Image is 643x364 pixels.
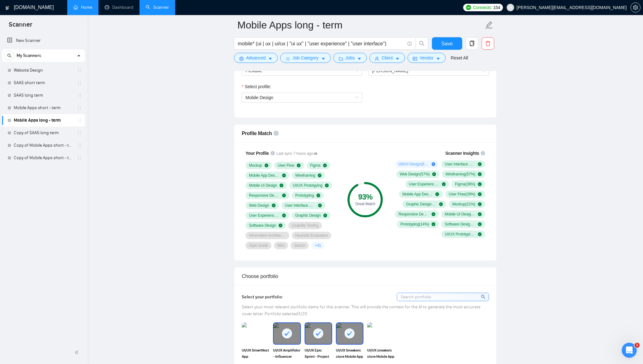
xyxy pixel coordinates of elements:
[246,54,266,61] span: Advanced
[14,102,73,114] a: Mobile Apps short - term
[482,41,494,46] span: delete
[282,214,286,217] span: check-circle
[278,163,294,168] span: User Flow
[292,223,318,228] span: Usability Testing
[481,151,485,155] span: info-circle
[17,49,41,62] span: My Scanners
[310,163,321,168] span: Figma
[4,51,14,61] button: search
[249,203,269,208] span: Web Design
[305,347,332,360] span: UI/UX Epic Sprint - Project Management SAAS App
[318,204,322,207] span: check-circle
[408,42,412,46] span: info-circle
[274,131,279,136] span: info-circle
[293,183,322,188] span: UI/UX Prototyping
[249,233,286,238] span: Information Architecture
[336,347,363,360] span: UI/UX Sneakers store Mobile App
[375,56,379,61] span: user
[441,40,453,48] span: Save
[286,56,290,61] span: bars
[478,222,482,226] span: check-circle
[242,304,480,316] span: Select your most relevant portfolio items for this scanner. This will provide the context for the...
[400,172,430,177] span: Web Design ( 57 %)
[631,5,640,10] span: setting
[481,293,486,300] span: search
[416,41,428,46] span: search
[146,5,169,10] a: searchScanner
[280,184,283,187] span: check-circle
[478,232,482,236] span: check-circle
[249,183,277,188] span: Mobile UI Design
[445,222,475,227] span: Software Design ( 14 %)
[249,193,280,198] span: Responsive Design
[315,243,321,248] span: + 41
[277,243,285,248] span: Miro
[316,194,320,197] span: check-circle
[367,322,395,344] img: portfolio thumbnail image
[14,152,73,164] a: Copy of Mobile Apps short - term
[242,267,489,285] div: Choose portfolio
[466,37,478,50] button: copy
[2,34,85,47] li: New Scanner
[14,139,73,152] a: Copy of Mobile Apps short - term
[445,212,475,217] span: Mobile UI Design ( 18 %)
[245,83,271,90] span: Select profile:
[282,194,286,197] span: check-circle
[77,105,82,110] span: holder
[445,232,475,237] span: UI/UX Prototyping ( 14 %)
[398,212,429,217] span: Responsive Design ( 21 %)
[246,95,273,100] span: Mobile Design
[485,21,493,29] span: edit
[14,89,73,102] a: SAAS long term
[234,53,278,63] button: settingAdvancedcaret-down
[451,54,468,61] a: Reset All
[246,151,269,156] span: Your Profile
[482,37,494,50] button: delete
[478,162,482,166] span: check-circle
[249,163,262,168] span: Mockup
[318,174,321,177] span: check-circle
[74,349,81,356] span: double-left
[347,202,383,206] div: Great Match
[295,213,321,218] span: Graphic Design
[238,40,405,48] input: Search Freelance Jobs...
[14,77,73,89] a: SAAS short term
[622,343,637,358] iframe: Intercom live chat
[273,347,301,360] span: UI/UX Amplifidor - Influencer Marketing SAAS App
[403,192,433,197] span: Mobile App Design ( 32 %)
[321,56,326,61] span: caret-down
[285,203,316,208] span: User Interface Design
[445,172,475,177] span: Wireframing ( 57 %)
[432,172,436,176] span: check-circle
[432,222,435,226] span: check-circle
[635,343,640,348] span: 1
[493,4,500,11] span: 154
[436,56,440,61] span: caret-down
[4,20,37,33] span: Scanner
[242,347,269,360] span: UI/UX SmartNest App
[323,214,327,217] span: check-circle
[455,182,475,187] span: Figma ( 39 %)
[2,49,85,164] li: My Scanners
[77,155,82,160] span: holder
[420,54,433,61] span: Vendor
[432,212,435,216] span: check-circle
[445,151,479,155] span: Scanner Insights
[249,243,268,248] span: Style Guide
[432,162,435,166] span: plus-circle
[77,93,82,98] span: holder
[77,80,82,85] span: holder
[397,293,489,301] input: Search portfolio
[295,173,315,178] span: Wireframing
[452,202,475,207] span: Mockup ( 21 %)
[297,164,301,167] span: check-circle
[5,3,10,13] img: logo
[413,56,417,61] span: idcard
[416,37,428,50] button: search
[346,54,355,61] span: Jobs
[369,53,405,63] button: userClientcaret-down
[292,54,318,61] span: Job Category
[323,164,327,167] span: check-circle
[408,53,446,63] button: idcardVendorcaret-down
[295,193,314,198] span: Prototyping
